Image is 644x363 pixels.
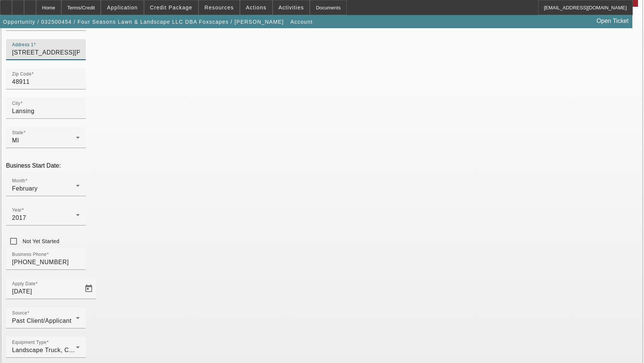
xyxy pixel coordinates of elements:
mat-label: Equipment Type [12,340,47,345]
mat-label: Source [12,311,27,316]
span: MI [12,137,19,144]
mat-label: State [12,130,23,135]
mat-label: City [12,101,20,106]
button: Open calendar [81,281,96,296]
span: 2017 [12,215,26,221]
mat-label: Address 1 [12,42,33,47]
button: Credit Package [144,0,198,15]
span: Landscape Truck, Commercial Truck Other [12,347,134,353]
span: Activities [279,5,304,11]
span: February [12,185,38,192]
p: Business Start Date: [6,162,638,169]
span: Opportunity / 032500454 / Four Seasons Lawn & Landscape LLC DBA Foxscapes / [PERSON_NAME] [3,19,284,25]
span: Application [107,5,138,11]
label: Not Yet Started [21,237,59,245]
span: Credit Package [150,5,192,11]
span: Actions [246,5,267,11]
mat-label: Zip Code [12,72,32,77]
button: Resources [199,0,239,15]
mat-label: Month [12,178,25,183]
a: Open Ticket [594,15,632,27]
button: Activities [273,0,310,15]
span: Resources [205,5,234,11]
button: Actions [240,0,272,15]
span: Account [291,19,313,25]
mat-label: Business Phone [12,252,47,257]
mat-label: Apply Date [12,281,35,286]
span: Past Client/Applicant [12,318,71,324]
button: Application [101,0,143,15]
mat-label: Year [12,208,22,213]
button: Account [289,15,315,29]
